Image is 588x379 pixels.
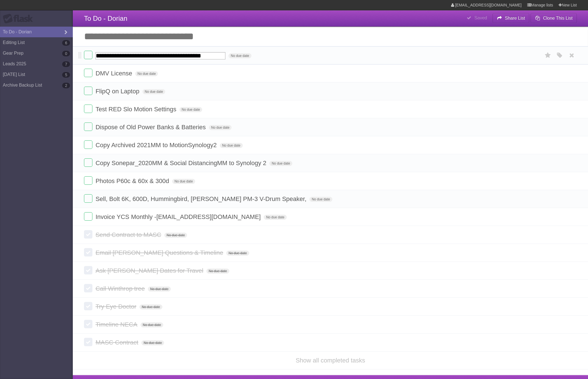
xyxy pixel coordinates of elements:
[269,161,292,166] span: No due date
[543,51,553,60] label: Star task
[309,197,332,202] span: No due date
[62,61,70,67] b: 7
[84,338,92,346] label: Done
[474,15,487,20] b: Saved
[62,72,70,78] b: 5
[84,194,92,203] label: Done
[84,105,92,113] label: Done
[62,83,70,88] b: 2
[141,340,164,345] span: No due date
[264,215,286,220] span: No due date
[493,13,529,23] button: Share List
[505,16,525,20] b: Share List
[84,284,92,292] label: Done
[95,249,225,256] span: Email [PERSON_NAME] Questions & Timeline
[164,233,187,238] span: No due date
[62,51,70,56] b: 0
[95,177,171,184] span: Photos P60c & 60x & 300d
[543,16,573,20] b: Clone This List
[226,251,249,256] span: No due date
[95,303,138,310] span: Try Eye Doctor
[84,69,92,77] label: Done
[84,176,92,185] label: Done
[84,15,127,22] span: To Do - Dorian
[84,140,92,149] label: Done
[95,70,134,77] span: DMV License
[143,89,165,94] span: No due date
[84,123,92,131] label: Done
[95,321,139,328] span: Timeline NECA
[95,231,163,238] span: Send Contract to MASC
[95,195,308,202] span: Sell, Bolt 6K, 600D, Hummingbird, [PERSON_NAME] PM-3 V-Drum Speaker,
[179,107,202,112] span: No due date
[148,286,171,292] span: No due date
[139,304,162,309] span: No due date
[296,357,365,364] a: Show all completed tasks
[95,267,205,274] span: Ask [PERSON_NAME] Dates for Travel
[206,269,229,274] span: No due date
[84,266,92,274] label: Done
[220,143,242,148] span: No due date
[84,230,92,239] label: Done
[209,125,232,130] span: No due date
[531,13,577,23] button: Clone This List
[95,213,262,220] span: Invoice YCS Monthly - [EMAIL_ADDRESS][DOMAIN_NAME]
[62,40,70,46] b: 6
[84,302,92,310] label: Done
[95,124,207,131] span: Dispose of Old Power Banks & Batteries
[84,248,92,256] label: Done
[95,88,141,95] span: FlipQ on Laptop
[3,14,36,24] div: Flask
[84,212,92,221] label: Done
[95,339,140,346] span: MASC Contract
[95,285,146,292] span: Call Winthrop tree
[84,87,92,95] label: Done
[95,160,268,167] span: Copy Sonepar_2020MM & Social DistancingMM to Synology 2
[95,106,178,113] span: Test RED Slo Motion Settings
[172,179,195,184] span: No due date
[141,322,163,327] span: No due date
[84,51,92,59] label: Done
[84,320,92,328] label: Done
[95,142,218,149] span: Copy Archived 2021MM to MotionSynology2
[228,53,251,58] span: No due date
[84,158,92,167] label: Done
[135,71,158,76] span: No due date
